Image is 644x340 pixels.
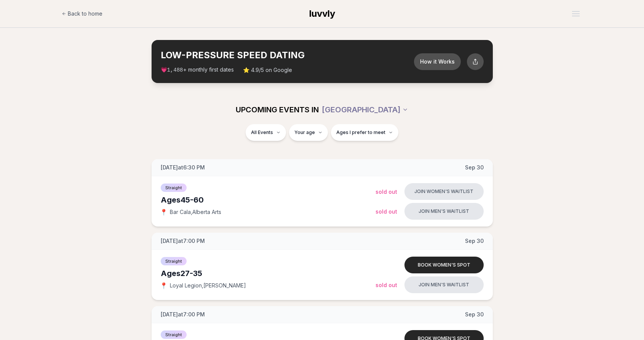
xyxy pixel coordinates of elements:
[161,49,414,61] h2: LOW-PRESSURE SPEED DATING
[170,282,246,289] span: Loyal Legion , [PERSON_NAME]
[68,10,102,18] span: Back to home
[170,208,221,216] span: Bar Cala , Alberta Arts
[246,124,286,141] button: All Events
[289,124,328,141] button: Your age
[294,129,315,136] span: Your age
[161,66,234,74] span: 💗 + monthly first dates
[336,129,385,136] span: Ages I prefer to meet
[309,8,335,19] span: luvvly
[161,237,205,245] span: [DATE] at 7:00 PM
[161,257,187,265] span: Straight
[465,164,484,171] span: Sep 30
[161,311,205,318] span: [DATE] at 7:00 PM
[404,183,484,200] button: Join women's waitlist
[414,53,461,70] button: How it Works
[243,66,292,74] span: ⭐ 4.9/5 on Google
[62,6,102,21] a: Back to home
[161,195,376,205] div: Ages 45-60
[331,124,398,141] button: Ages I prefer to meet
[236,104,319,115] span: UPCOMING EVENTS IN
[161,268,376,279] div: Ages 27-35
[465,237,484,245] span: Sep 30
[376,282,397,288] span: Sold Out
[376,208,397,215] span: Sold Out
[167,67,183,73] span: 1,488
[404,276,484,293] button: Join men's waitlist
[161,330,187,339] span: Straight
[404,257,484,273] button: Book women's spot
[376,188,397,195] span: Sold Out
[309,8,335,20] a: luvvly
[161,164,205,171] span: [DATE] at 6:30 PM
[465,311,484,318] span: Sep 30
[161,184,187,192] span: Straight
[161,283,167,289] span: 📍
[404,203,484,220] button: Join men's waitlist
[322,101,408,118] button: [GEOGRAPHIC_DATA]
[161,209,167,215] span: 📍
[569,8,583,19] button: Open menu
[251,129,273,136] span: All Events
